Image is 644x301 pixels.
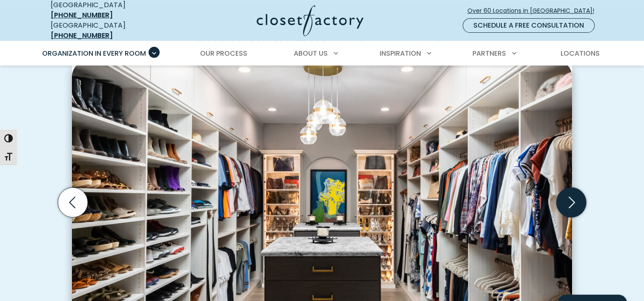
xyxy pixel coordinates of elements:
[36,42,608,65] nav: Primary Menu
[51,10,113,20] a: [PHONE_NUMBER]
[51,31,113,40] a: [PHONE_NUMBER]
[467,6,601,15] span: Over 60 Locations in [GEOGRAPHIC_DATA]!
[560,48,599,58] span: Locations
[294,48,328,58] span: About Us
[463,18,595,33] a: Schedule a Free Consultation
[51,20,174,41] div: [GEOGRAPHIC_DATA]
[200,48,247,58] span: Our Process
[467,3,601,18] a: Over 60 Locations in [GEOGRAPHIC_DATA]!
[472,48,506,58] span: Partners
[42,48,146,58] span: Organization in Every Room
[553,184,590,221] button: Next slide
[54,184,91,221] button: Previous slide
[380,48,421,58] span: Inspiration
[257,5,364,36] img: Closet Factory Logo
